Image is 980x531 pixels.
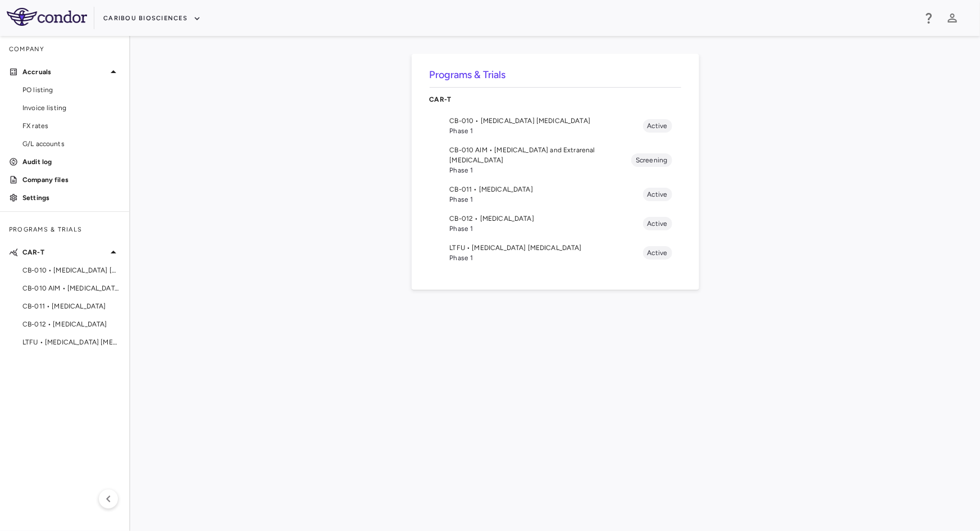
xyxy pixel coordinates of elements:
[430,111,681,140] li: CB-010 • [MEDICAL_DATA] [MEDICAL_DATA]Phase 1Active
[631,155,672,165] span: Screening
[450,184,643,194] span: CB-011 • [MEDICAL_DATA]
[450,243,643,253] span: LTFU • [MEDICAL_DATA] [MEDICAL_DATA]
[22,157,120,167] p: Audit log
[430,238,681,267] li: LTFU • [MEDICAL_DATA] [MEDICAL_DATA]Phase 1Active
[450,253,643,263] span: Phase 1
[22,67,107,77] p: Accruals
[22,301,120,311] span: CB-011 • [MEDICAL_DATA]
[450,145,632,165] span: CB-010 AIM • [MEDICAL_DATA] and Extrarenal [MEDICAL_DATA]
[450,214,643,224] span: CB-012 • [MEDICAL_DATA]
[430,88,681,111] div: CAR-T
[22,247,107,257] p: CAR-T
[7,8,87,26] img: logo-full-SnFGN8VE.png
[643,189,672,199] span: Active
[450,126,643,136] span: Phase 1
[103,10,201,28] button: Caribou Biosciences
[450,165,632,175] span: Phase 1
[430,180,681,209] li: CB-011 • [MEDICAL_DATA]Phase 1Active
[22,103,120,113] span: Invoice listing
[430,67,681,83] h6: Programs & Trials
[450,194,643,205] span: Phase 1
[430,94,681,105] p: CAR-T
[643,219,672,229] span: Active
[22,337,120,347] span: LTFU • [MEDICAL_DATA] [MEDICAL_DATA]
[430,209,681,238] li: CB-012 • [MEDICAL_DATA]Phase 1Active
[22,175,120,185] p: Company files
[22,283,120,293] span: CB-010 AIM • [MEDICAL_DATA] and Extrarenal [MEDICAL_DATA]
[450,224,643,234] span: Phase 1
[22,265,120,275] span: CB-010 • [MEDICAL_DATA] [MEDICAL_DATA]
[22,139,120,149] span: G/L accounts
[450,116,643,126] span: CB-010 • [MEDICAL_DATA] [MEDICAL_DATA]
[22,193,120,203] p: Settings
[22,319,120,329] span: CB-012 • [MEDICAL_DATA]
[22,85,120,95] span: PO listing
[430,140,681,180] li: CB-010 AIM • [MEDICAL_DATA] and Extrarenal [MEDICAL_DATA]Phase 1Screening
[22,121,120,131] span: FX rates
[643,121,672,131] span: Active
[643,248,672,258] span: Active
